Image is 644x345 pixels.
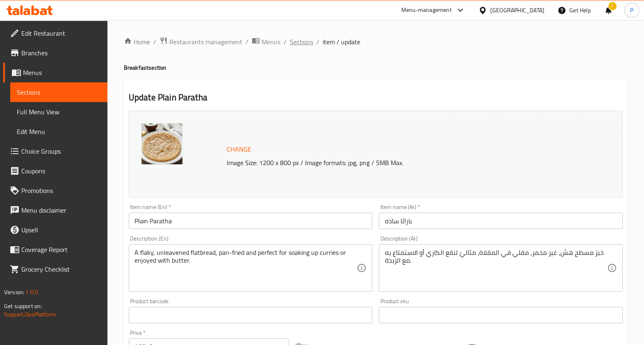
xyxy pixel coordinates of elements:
a: Restaurants management [159,36,242,47]
h4: Breakfast section [124,64,628,72]
span: Promotions [21,186,101,195]
span: 1.0.0 [25,287,38,297]
a: Menu disclaimer [3,200,107,220]
div: Menu-management [401,5,452,15]
a: Menus [3,63,107,82]
a: Choice Groups [3,141,107,161]
a: Promotions [3,181,107,200]
a: Menus [252,36,280,47]
li: / [284,37,287,47]
span: Restaurants management [169,37,242,47]
a: Edit Menu [10,122,107,141]
span: Grocery Checklist [21,264,101,274]
a: Upsell [3,220,107,240]
nav: breadcrumb [124,36,628,47]
input: Please enter product barcode [129,307,373,323]
h2: Update Plain Paratha [129,91,623,104]
div: [GEOGRAPHIC_DATA] [490,6,544,15]
a: Sections [10,82,107,102]
p: Image Size: 1200 x 800 px / Image formats: jpg, png / 5MB Max. [223,158,575,168]
span: Change [227,143,251,155]
span: Menus [262,37,280,47]
textarea: A flaky, unleavened flatbread, pan-fried and perfect for soaking up curries or enjoyed with butter. [134,249,357,288]
span: Version: [4,287,24,297]
span: Upsell [21,225,101,235]
li: / [246,37,248,47]
a: Grocery Checklist [3,259,107,279]
span: Coverage Report [21,245,101,254]
span: Branches [21,48,101,58]
input: Enter name En [129,213,373,229]
textarea: خبز مسطح هشّ، غير مخمر، مقلي في المقلاة، مثاليّ لنقع الكاري أو الاستمتاع به مع الزبدة. [385,249,607,288]
a: Coverage Report [3,240,107,259]
a: Branches [3,43,107,63]
span: Edit Menu [17,127,101,136]
a: Full Menu View [10,102,107,122]
a: Sections [290,37,313,47]
span: Menus [23,68,101,77]
span: Choice Groups [21,146,101,156]
input: Enter name Ar [379,213,623,229]
button: Change [223,141,255,158]
span: Full Menu View [17,107,101,117]
span: Get support on: [4,301,42,311]
span: Coupons [21,166,101,176]
span: P [630,6,633,15]
img: PLAIN_PARATHA638940694261933737.jpg [141,123,182,164]
span: item / update [323,37,360,47]
span: Sections [17,87,101,97]
span: Menu disclaimer [21,205,101,215]
a: Support.OpsPlatform [4,309,56,320]
a: Coupons [3,161,107,181]
li: / [153,37,156,47]
li: / [316,37,319,47]
input: Please enter product sku [379,307,623,323]
span: Edit Restaurant [21,28,101,38]
a: Edit Restaurant [3,23,107,43]
a: Home [124,37,150,47]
